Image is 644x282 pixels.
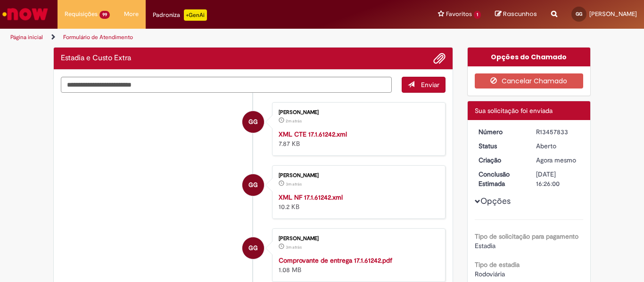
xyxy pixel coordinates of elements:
div: [PERSON_NAME] [279,110,436,115]
div: [PERSON_NAME] [279,173,436,178]
dt: Conclusão Estimada [471,169,529,188]
span: Rascunhos [503,9,537,18]
a: Formulário de Atendimento [63,33,133,41]
span: GG [248,174,258,196]
span: 3m atrás [286,244,302,250]
button: Cancelar Chamado [475,73,584,89]
dt: Status [471,141,529,151]
div: Aberto [536,141,580,151]
span: 99 [99,11,110,19]
span: GG [248,111,258,133]
span: 1 [474,11,481,19]
div: GILVAN MUNIZ GONCALVES [242,111,264,133]
span: Favoritos [446,9,472,19]
a: Página inicial [10,33,43,41]
ul: Trilhas de página [7,29,422,46]
div: R13457833 [536,127,580,137]
div: GILVAN MUNIZ GONCALVES [242,174,264,196]
time: 28/08/2025 13:22:46 [286,244,302,250]
span: 2m atrás [286,118,302,124]
span: Sua solicitação foi enviada [475,106,553,115]
span: GG [248,237,258,259]
dt: Número [471,127,529,137]
div: Opções do Chamado [468,48,591,66]
a: XML NF 17.1.61242.xml [279,193,343,201]
span: Estadia [475,242,495,250]
button: Enviar [402,77,446,93]
time: 28/08/2025 13:25:54 [536,156,576,164]
div: GILVAN MUNIZ GONCALVES [242,237,264,259]
b: Tipo de solicitação para pagamento [475,232,578,241]
time: 28/08/2025 13:23:38 [286,118,302,124]
span: Requisições [65,9,98,19]
span: Agora mesmo [536,156,576,164]
span: Enviar [421,81,439,89]
span: More [124,9,139,19]
a: Rascunhos [495,10,537,19]
span: GG [576,11,582,17]
dt: Criação [471,155,529,165]
p: +GenAi [184,9,207,21]
div: Padroniza [153,9,207,21]
a: Comprovante de entrega 17.1.61242.pdf [279,256,392,265]
div: [DATE] 16:26:00 [536,169,580,188]
span: [PERSON_NAME] [589,10,637,18]
h2: Estadia e Custo Extra Histórico de tíquete [61,54,131,63]
img: ServiceNow [1,5,50,24]
time: 28/08/2025 13:23:26 [286,181,302,187]
div: 1.08 MB [279,256,436,274]
div: 10.2 KB [279,193,436,211]
button: Adicionar anexos [433,52,446,64]
b: Tipo de estadia [475,260,520,269]
a: XML CTE 17.1.61242.xml [279,130,347,138]
span: 3m atrás [286,181,302,187]
span: Rodoviária [475,270,505,278]
div: 28/08/2025 13:25:54 [536,155,580,165]
textarea: Digite sua mensagem aqui... [61,77,392,93]
div: [PERSON_NAME] [279,236,436,242]
div: 7.87 KB [279,129,436,148]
